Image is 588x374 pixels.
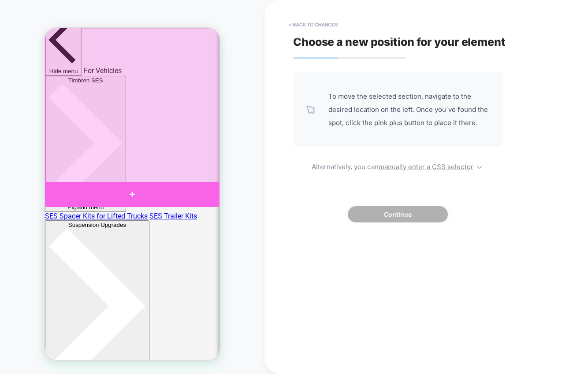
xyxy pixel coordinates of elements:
button: < Back to changes [284,18,342,32]
span: Expand menu [22,176,59,182]
span: To move the selected section, navigate to the desired location on the left. Once you`ve found the... [328,90,489,130]
a: SES Trailer Kits [104,184,152,192]
span: Choose a new position for your element [293,35,506,48]
u: manually enter a CSS selector [379,163,473,171]
img: pointer [306,105,315,114]
span: Suspension Upgrades [23,193,81,200]
button: Continue [348,206,448,222]
span: Alternatively, you can [293,160,502,171]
